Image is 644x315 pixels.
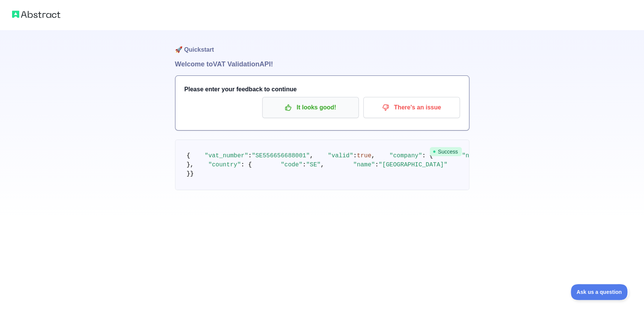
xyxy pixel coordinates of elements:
span: { [187,152,191,159]
span: , [371,152,375,159]
span: "name" [353,161,375,168]
span: : [303,161,306,168]
span: "vat_number" [205,152,248,159]
span: true [357,152,371,159]
span: : [375,161,379,168]
p: It looks good! [268,101,353,114]
span: "SE" [306,161,320,168]
span: Success [430,147,462,156]
h1: 🚀 Quickstart [175,30,469,59]
p: There's an issue [369,101,454,114]
span: : { [241,161,252,168]
h1: Welcome to VAT Validation API! [175,59,469,69]
span: , [321,161,324,168]
span: "[GEOGRAPHIC_DATA]" [378,161,447,168]
span: : { [422,152,433,159]
span: "name" [462,152,484,159]
span: "country" [208,161,241,168]
iframe: Toggle Customer Support [571,284,629,300]
h3: Please enter your feedback to continue [184,85,460,94]
span: "code" [281,161,303,168]
span: : [248,152,252,159]
span: "SE556656688001" [252,152,310,159]
span: : [353,152,357,159]
span: , [310,152,314,159]
button: It looks good! [262,97,359,118]
span: "valid" [328,152,353,159]
img: Abstract logo [12,9,60,20]
button: There's an issue [363,97,460,118]
span: "company" [389,152,422,159]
